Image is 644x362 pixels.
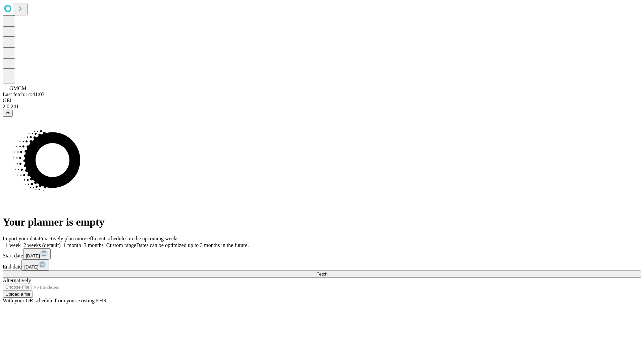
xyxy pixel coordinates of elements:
[3,291,33,298] button: Upload a file
[3,110,13,117] button: @
[316,271,327,277] span: Fetch
[21,259,49,270] button: [DATE]
[3,278,31,283] span: Alternatively
[136,242,249,248] span: Dates can be optimized up to 3 months in the future.
[26,253,40,258] span: [DATE]
[3,104,641,110] div: 2.0.241
[39,236,180,241] span: Proactively plan more efficient schedules in the upcoming weeks.
[23,248,51,259] button: [DATE]
[3,216,641,228] h1: Your planner is empty
[5,242,21,248] span: 1 week
[3,98,641,104] div: GEI
[3,298,107,303] span: With your OR schedule from your existing EHR
[106,242,136,248] span: Custom range
[23,242,61,248] span: 2 weeks (default)
[24,264,38,269] span: [DATE]
[5,111,10,116] span: @
[63,242,81,248] span: 1 month
[3,248,641,259] div: Start date
[3,92,45,97] span: Last fetch: 14:41:03
[9,85,26,91] span: GMCM
[3,270,641,278] button: Fetch
[3,259,641,270] div: End date
[3,236,39,241] span: Import your data
[84,242,104,248] span: 3 months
